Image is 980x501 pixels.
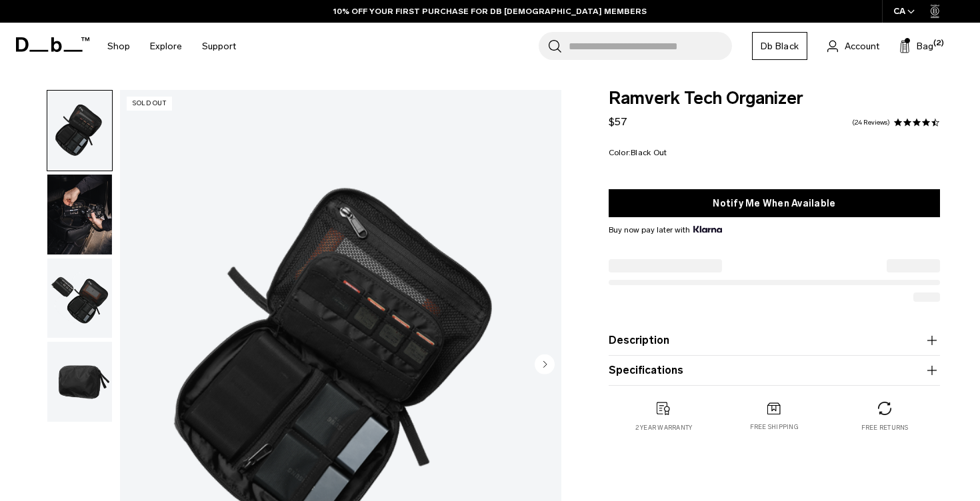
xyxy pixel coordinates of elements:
[609,332,940,348] button: Description
[631,148,667,157] span: Black Out
[861,423,909,432] p: Free returns
[333,5,647,17] a: 10% OFF YOUR FIRST PURCHASE FOR DB [DEMOGRAPHIC_DATA] MEMBERS
[97,23,246,70] nav: Main Navigation
[693,226,722,233] img: {"height" => 20, "alt" => "Klarna"}
[609,224,722,236] span: Buy now pay later with
[845,39,879,53] span: Account
[535,354,555,376] button: Next slide
[609,362,940,378] button: Specifications
[750,422,799,432] p: Free shipping
[635,423,693,432] p: 2 year warranty
[107,23,130,70] a: Shop
[150,23,182,70] a: Explore
[609,90,940,107] span: Ramverk Tech Organizer
[47,91,112,171] img: RTO-2.png
[202,23,236,70] a: Support
[609,149,667,157] legend: Color:
[609,115,627,128] span: $57
[47,174,113,255] button: ramverktechorganiser-9.png
[47,341,113,422] button: RTO-1.png
[609,189,940,217] button: Notify Me When Available
[899,38,933,54] button: Bag (2)
[827,38,879,54] a: Account
[917,39,933,53] span: Bag
[752,32,807,60] a: Db Black
[933,38,944,49] span: (2)
[47,90,113,171] button: RTO-2.png
[47,342,112,422] img: RTO-1.png
[47,175,112,254] img: ramverktechorganiser-9.png
[852,119,890,126] a: 24 reviews
[127,97,172,111] p: Sold Out
[47,258,112,338] img: Ramverk_Insert.gif
[47,258,113,339] button: Ramverk_Insert.gif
